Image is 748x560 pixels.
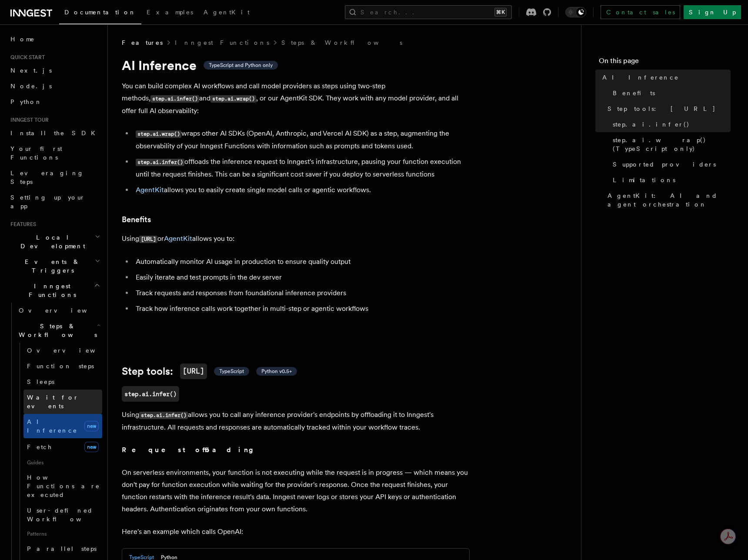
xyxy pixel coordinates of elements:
code: [URL] [180,363,207,379]
a: How Functions are executed [23,470,102,503]
li: Easily iterate and test prompts in the dev server [133,271,470,283]
p: Here's an example which calls OpenAI: [122,526,470,538]
a: AgentKit [198,3,255,23]
a: AI Inference [599,70,731,85]
a: Contact sales [601,5,680,19]
a: Supported providers [609,157,731,172]
span: Guides [23,456,102,470]
code: step.ai.infer() [136,159,184,166]
code: step.ai.infer() [150,95,199,103]
button: Inngest Functions [7,278,102,303]
a: Sign Up [684,5,741,19]
a: AgentKit: AI and agent orchestration [604,188,731,212]
button: Events & Triggers [7,254,102,278]
a: Limitations [609,172,731,188]
a: Function steps [23,358,102,374]
a: Install the SDK [7,125,102,141]
span: Home [10,35,35,43]
span: Leveraging Steps [10,170,84,185]
a: Benefits [122,213,151,226]
span: Features [122,38,163,47]
a: Overview [15,303,102,318]
span: Wait for events [27,394,79,410]
a: step.ai.wrap() (TypeScript only) [609,132,731,157]
a: Benefits [609,85,731,101]
span: Parallel steps [27,545,97,552]
span: Events & Triggers [7,257,95,275]
span: Step tools: [URL] [608,104,716,113]
code: step.ai.infer() [139,412,188,419]
a: Node.js [7,78,102,94]
span: Python [10,98,42,105]
button: Toggle dark mode [565,7,586,17]
a: Parallel steps [23,541,102,557]
button: Search...⌘K [345,5,512,19]
span: Patterns [23,527,102,541]
span: AgentKit: AI and agent orchestration [608,191,731,209]
p: On serverless environments, your function is not executing while the request is in progress — whi... [122,467,470,515]
a: Step tools: [URL] [604,101,731,117]
a: AgentKit [164,234,192,243]
span: AI Inference [27,418,77,434]
span: Limitations [613,176,675,184]
p: You can build complex AI workflows and call model providers as steps using two-step methods, and ... [122,80,470,117]
a: Leveraging Steps [7,165,102,190]
a: Examples [141,3,198,23]
span: How Functions are executed [27,474,100,498]
a: Step tools:[URL] TypeScript Python v0.5+ [122,363,297,379]
span: Node.js [10,83,52,90]
a: Sleeps [23,374,102,390]
span: Install the SDK [10,130,100,137]
li: offloads the inference request to Inngest's infrastructure, pausing your function execution until... [133,156,470,180]
span: Your first Functions [10,145,62,161]
a: Your first Functions [7,141,102,165]
a: Steps & Workflows [281,38,402,47]
span: Setting up your app [10,194,85,210]
a: Next.js [7,63,102,78]
a: Wait for events [23,390,102,414]
span: Supported providers [613,160,716,169]
span: Benefits [613,89,655,97]
button: Steps & Workflows [15,318,102,343]
span: Inngest Functions [7,282,94,299]
a: Inngest Functions [175,38,269,47]
li: Automatically monitor AI usage in production to ensure quality output [133,256,470,268]
span: Steps & Workflows [15,322,97,339]
span: Inngest tour [7,117,49,123]
span: Sleeps [27,378,54,385]
span: step.ai.wrap() (TypeScript only) [613,136,731,153]
a: Python [7,94,102,110]
span: AI Inference [602,73,679,82]
a: Fetchnew [23,438,102,456]
span: TypeScript [219,368,244,375]
span: Fetch [27,443,52,450]
strong: Request offloading [122,446,260,454]
span: Examples [147,9,193,16]
span: Function steps [27,363,94,370]
a: step.ai.infer() [609,117,731,132]
a: User-defined Workflows [23,503,102,527]
a: Home [7,31,102,47]
a: Setting up your app [7,190,102,214]
span: Quick start [7,54,45,61]
h4: On this page [599,56,731,70]
span: Overview [27,347,117,354]
p: Using allows you to call any inference provider's endpoints by offloading it to Inngest's infrast... [122,409,470,433]
span: new [84,421,99,431]
code: step.ai.wrap() [210,95,256,103]
span: Overview [19,307,108,314]
li: wraps other AI SDKs (OpenAI, Anthropic, and Vercel AI SDK) as a step, augmenting the observabilit... [133,127,470,152]
button: Local Development [7,230,102,254]
span: Local Development [7,233,95,250]
span: Documentation [64,9,136,16]
li: Track requests and responses from foundational inference providers [133,287,470,299]
span: AgentKit [204,9,250,16]
span: TypeScript and Python only [209,62,273,69]
code: [URL] [139,236,157,243]
span: Features [7,221,36,228]
p: Using or allows you to: [122,233,470,245]
kbd: ⌘K [494,8,507,17]
span: new [84,442,99,452]
li: Track how inference calls work together in multi-step or agentic workflows [133,303,470,315]
a: Overview [23,343,102,358]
